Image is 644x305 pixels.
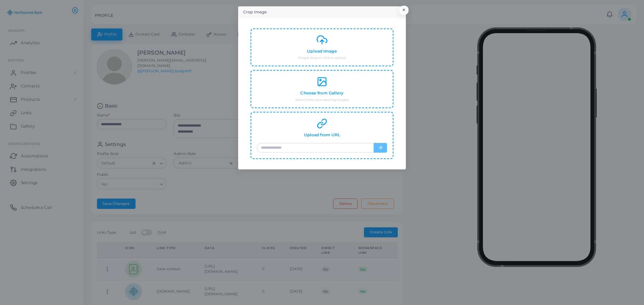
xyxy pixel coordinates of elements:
[298,56,346,60] small: Drag & drop or click to upload
[399,6,409,14] button: Close
[243,9,267,15] h5: Crop Image
[300,91,343,96] h4: Choose from Gallery
[307,49,337,54] h4: Upload Image
[295,97,349,102] small: Select from your existing images
[304,133,340,138] h4: Upload from URL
